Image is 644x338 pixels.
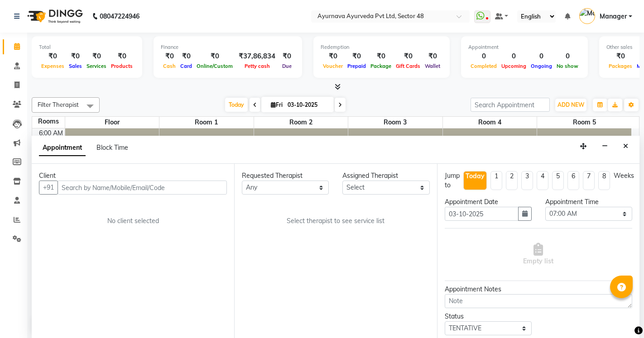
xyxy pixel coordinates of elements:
[67,51,84,62] div: ₹0
[96,143,128,152] span: Block Time
[32,117,65,126] div: Rooms
[537,171,548,190] li: 4
[254,117,348,128] span: Room 2
[394,51,423,62] div: ₹0
[523,243,553,266] span: Empty list
[84,51,109,62] div: ₹0
[614,171,634,181] div: Weeks
[225,98,248,112] span: Today
[269,101,285,108] span: Fri
[579,8,595,24] img: Manager
[161,51,178,62] div: ₹0
[499,63,529,69] span: Upcoming
[554,63,581,69] span: No show
[178,63,194,69] span: Card
[39,181,58,195] button: +91
[555,99,586,111] button: ADD NEW
[468,43,581,51] div: Appointment
[345,51,368,62] div: ₹0
[342,171,429,181] div: Assigned Therapist
[39,43,135,51] div: Total
[37,129,65,138] div: 6:00 AM
[100,4,139,29] b: 08047224946
[368,63,394,69] span: Package
[194,51,235,62] div: ₹0
[280,63,294,69] span: Due
[600,12,627,21] span: Manager
[368,51,394,62] div: ₹0
[287,216,384,226] span: Select therapist to see service list
[557,101,584,108] span: ADD NEW
[445,197,532,207] div: Appointment Date
[279,51,295,62] div: ₹0
[178,51,194,62] div: ₹0
[61,216,205,226] div: No client selected
[321,43,442,51] div: Redemption
[529,51,554,62] div: 0
[159,117,254,128] span: Room 1
[619,139,632,153] button: Close
[394,63,423,69] span: Gift Cards
[506,171,518,190] li: 2
[67,63,84,69] span: Sales
[598,171,610,190] li: 8
[537,117,631,128] span: Room 5
[39,51,67,62] div: ₹0
[345,63,368,69] span: Prepaid
[552,171,564,190] li: 5
[23,4,85,29] img: logo
[445,171,460,190] div: Jump to
[285,98,330,112] input: 2025-10-03
[84,63,109,69] span: Services
[194,63,235,69] span: Online/Custom
[545,197,632,207] div: Appointment Time
[39,171,227,181] div: Client
[606,63,634,69] span: Packages
[242,171,329,181] div: Requested Therapist
[109,51,135,62] div: ₹0
[466,171,485,181] div: Today
[235,51,279,62] div: ₹37,86,834
[468,63,499,69] span: Completed
[445,285,632,294] div: Appointment Notes
[321,63,345,69] span: Voucher
[38,101,79,108] span: Filter Therapist
[39,140,86,156] span: Appointment
[445,207,519,221] input: yyyy-mm-dd
[423,63,442,69] span: Wallet
[499,51,529,62] div: 0
[471,98,550,112] input: Search Appointment
[242,63,272,69] span: Petty cash
[521,171,533,190] li: 3
[529,63,554,69] span: Ongoing
[443,117,537,128] span: Room 4
[161,43,295,51] div: Finance
[490,171,502,190] li: 1
[109,63,135,69] span: Products
[468,51,499,62] div: 0
[554,51,581,62] div: 0
[445,312,532,321] div: Status
[65,117,159,128] span: Floor
[567,171,579,190] li: 6
[161,63,178,69] span: Cash
[39,63,67,69] span: Expenses
[583,171,595,190] li: 7
[348,117,442,128] span: Room 3
[321,51,345,62] div: ₹0
[58,181,227,195] input: Search by Name/Mobile/Email/Code
[423,51,442,62] div: ₹0
[606,51,634,62] div: ₹0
